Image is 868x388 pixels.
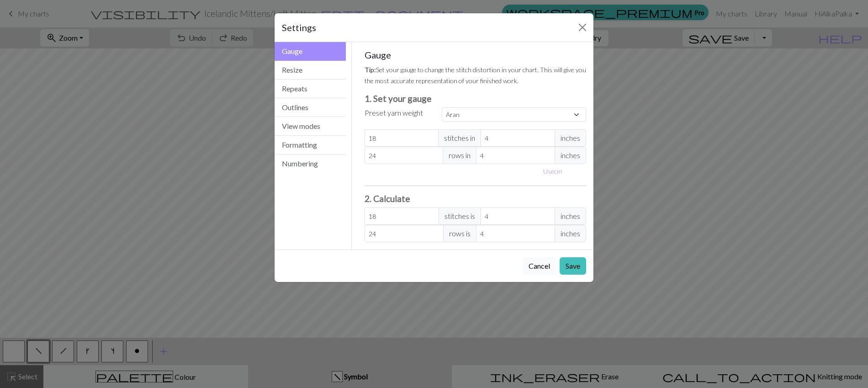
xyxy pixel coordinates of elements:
button: Numbering [275,154,346,173]
button: Close [575,20,590,35]
small: Set your gauge to change the stitch distortion in your chart. This will give you the most accurat... [365,66,586,85]
span: inches [555,129,586,147]
span: stitches is [439,207,481,225]
span: inches [555,225,586,242]
button: Outlines [275,98,346,117]
span: rows is [443,225,476,242]
h3: 2. Calculate [365,193,587,204]
button: View modes [275,117,346,136]
span: inches [555,207,586,225]
button: Usecm [539,164,566,178]
h5: Settings [282,21,316,34]
h3: 1. Set your gauge [365,93,587,104]
span: rows in [443,147,476,164]
button: Repeats [275,80,346,98]
button: Save [560,257,586,275]
button: Gauge [275,42,346,61]
h5: Gauge [365,49,587,60]
span: inches [555,147,586,164]
button: Formatting [275,136,346,154]
label: Preset yarn weight [365,107,423,118]
button: Cancel [523,257,556,275]
strong: Tip: [365,66,376,74]
span: stitches in [438,129,481,147]
button: Resize [275,61,346,80]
